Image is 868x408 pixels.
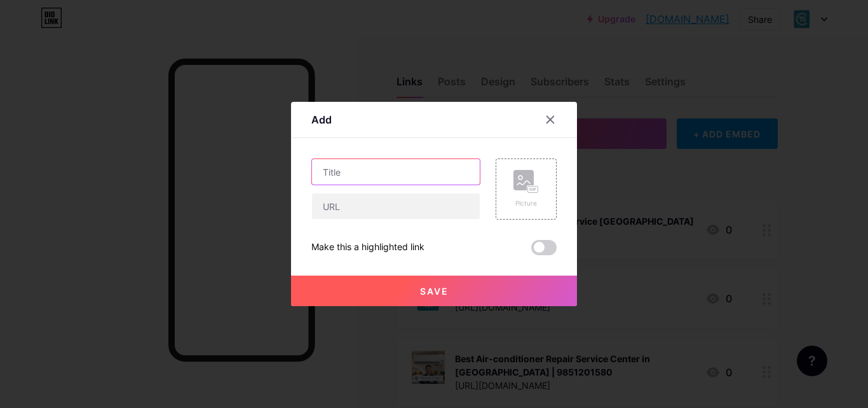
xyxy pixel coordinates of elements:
div: Add [311,112,332,127]
button: Save [291,276,577,306]
div: Picture [513,199,539,208]
div: Make this a highlighted link [311,240,424,255]
input: Title [312,159,480,185]
input: URL [312,193,480,219]
span: Save [420,286,449,297]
